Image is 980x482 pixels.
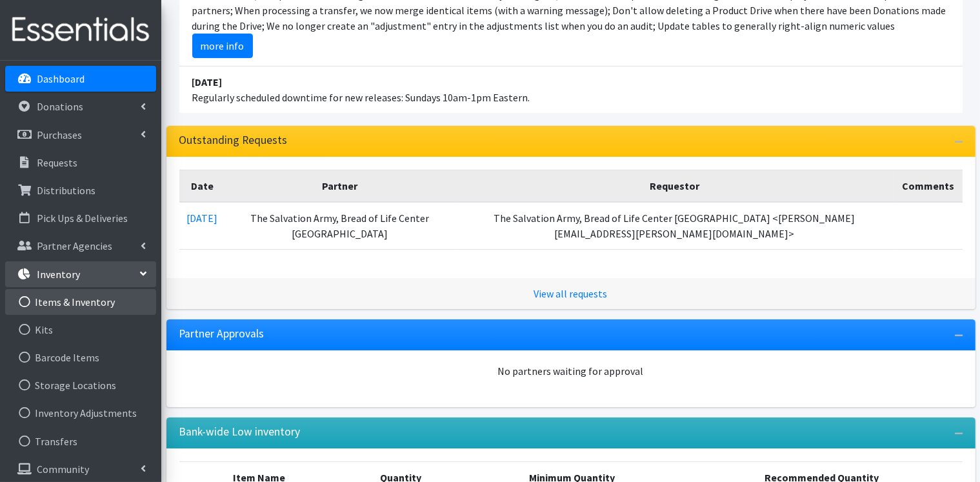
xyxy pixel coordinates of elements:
[5,205,156,231] a: Pick Ups & Deliveries
[226,170,455,202] th: Partner
[5,317,156,343] a: Kits
[187,212,218,225] a: [DATE]
[37,184,95,197] p: Distributions
[5,400,156,426] a: Inventory Adjustments
[37,72,85,85] p: Dashboard
[5,150,156,176] a: Requests
[5,289,156,315] a: Items & Inventory
[37,156,77,169] p: Requests
[37,128,82,141] p: Purchases
[37,212,128,225] p: Pick Ups & Deliveries
[179,66,963,113] li: Regularly scheduled downtime for new releases: Sundays 10am-1pm Eastern.
[192,75,223,88] strong: [DATE]
[5,66,156,92] a: Dashboard
[5,177,156,203] a: Distributions
[179,363,963,379] div: No partners waiting for approval
[5,94,156,119] a: Donations
[37,463,89,476] p: Community
[179,170,226,202] th: Date
[37,268,80,281] p: Inventory
[534,287,608,300] a: View all requests
[455,202,895,250] td: The Salvation Army, Bread of Life Center [GEOGRAPHIC_DATA] <[PERSON_NAME][EMAIL_ADDRESS][PERSON_N...
[5,456,156,482] a: Community
[5,233,156,259] a: Partner Agencies
[5,372,156,398] a: Storage Locations
[179,327,265,341] h3: Partner Approvals
[5,122,156,148] a: Purchases
[5,8,156,52] img: HumanEssentials
[5,261,156,287] a: Inventory
[179,134,288,147] h3: Outstanding Requests
[894,170,962,202] th: Comments
[192,34,253,58] a: more info
[179,425,301,439] h3: Bank-wide Low inventory
[37,100,83,113] p: Donations
[455,170,895,202] th: Requestor
[5,345,156,370] a: Barcode Items
[226,202,455,250] td: The Salvation Army, Bread of Life Center [GEOGRAPHIC_DATA]
[37,239,112,252] p: Partner Agencies
[5,428,156,454] a: Transfers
